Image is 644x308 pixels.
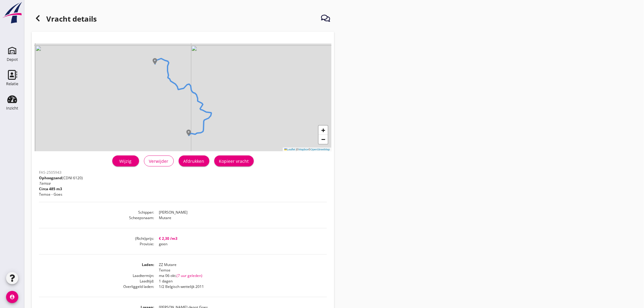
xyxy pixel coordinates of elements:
img: Marker [152,58,158,64]
div: Wijzig [117,158,134,164]
button: Verwijder [144,156,174,166]
div: Afdrukken [184,158,205,164]
p: (CDNI 6120) [39,175,83,181]
div: Verwijder [149,158,169,164]
dd: Mutare [154,215,327,221]
dt: (Richt)prijs [39,236,154,241]
span: + [321,126,325,134]
div: Relatie [6,82,18,86]
h1: Vracht details [32,12,97,27]
p: Temse - Goes [39,192,83,197]
span: − [321,135,325,143]
dt: Laadtermijn [39,273,154,278]
span: Ophoogzand [39,175,62,180]
dd: geen [154,241,327,247]
dt: Scheepsnaam [39,215,154,221]
dd: ma 06 okt. [154,273,327,278]
div: Depot [7,58,18,61]
span: FAS-2505943 [39,170,61,175]
a: Leaflet [284,148,295,151]
a: Zoom in [319,126,328,135]
dd: 1 dagen [154,278,327,284]
span: Temse [39,181,51,186]
button: Afdrukken [179,156,209,166]
a: Wijzig [112,156,139,166]
span: (7 uur geleden) [177,273,202,278]
dd: € 2,30 /m3 [154,236,327,241]
dd: [PERSON_NAME] [154,210,327,215]
dt: Overliggeld laden [39,284,154,289]
button: Kopieer vracht [214,156,254,166]
dt: Laadtijd [39,278,154,284]
dd: ZZ Mutare Temse [154,262,327,273]
i: account_circle [6,291,18,303]
div: Kopieer vracht [219,158,249,164]
a: OpenStreetMap [310,148,330,151]
a: Mapbox [299,148,309,151]
div: Inzicht [6,106,18,110]
dt: Provisie [39,241,154,247]
span: | [296,148,297,151]
p: Circa 485 m3 [39,186,83,192]
dt: Laden [39,262,154,273]
dd: 1/2 Belgisch wettelijk 2011 [154,284,327,289]
img: Marker [186,130,192,136]
dt: Schipper [39,210,154,215]
div: © © [283,148,331,152]
img: logo-small.a267ee39.svg [1,2,23,24]
a: Zoom out [319,135,328,144]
